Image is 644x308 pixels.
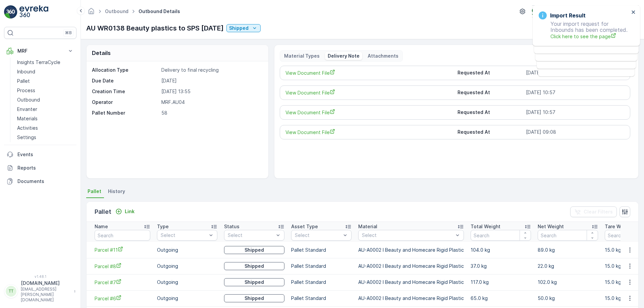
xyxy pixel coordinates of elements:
p: Reports [17,165,74,171]
p: Allocation Type [92,67,159,73]
a: Events [4,148,76,161]
a: Envanter [14,105,76,114]
a: Inbound [14,67,76,76]
td: 65.0 kg [467,290,534,306]
td: Outgoing [154,274,221,290]
a: Homepage [88,10,95,16]
p: Select [228,232,274,239]
p: MRF.AU04 [161,99,261,106]
p: Envanter [17,106,37,113]
button: Link [113,207,137,215]
button: Terracycle-AU04 - Sendable(+10:00) [532,5,639,17]
td: 37.0 kg [467,258,534,274]
p: Insights TerraCycle [17,59,60,66]
input: Search [538,230,598,241]
p: Requested At [458,69,523,76]
span: View Document File [285,69,452,76]
img: terracycle_logo.png [532,8,543,15]
img: logo [4,5,17,19]
p: [DATE] 10:57 [526,109,625,116]
td: Pallet Standard [288,274,355,290]
a: View Document File [285,89,452,96]
p: Total Weight [471,223,500,230]
p: Events [17,151,74,158]
p: Material Types [284,53,320,59]
a: Documents [4,175,76,188]
p: Link [125,208,135,215]
button: TT[DOMAIN_NAME][EMAIL_ADDRESS][PERSON_NAME][DOMAIN_NAME] [4,280,76,303]
button: Shipped [224,262,284,270]
td: Pallet Standard [288,290,355,306]
p: Shipped [245,295,264,302]
p: Delivery Note [328,53,360,59]
p: Select [161,232,207,239]
span: v 1.48.1 [4,274,76,279]
a: Parcel #7 [95,279,150,286]
p: Pallet [95,207,111,217]
p: Clear Filters [584,208,613,215]
a: Parcel #6 [95,295,150,302]
span: Click here to see the page [550,33,629,40]
td: Pallet Standard [288,258,355,274]
td: AU-A0002 I Beauty and Homecare Rigid Plastic [355,242,467,258]
p: [EMAIL_ADDRESS][PERSON_NAME][DOMAIN_NAME] [21,287,70,303]
p: [DATE] [161,77,261,84]
p: Inbound [17,68,35,75]
td: 89.0 kg [534,242,601,258]
p: Attachments [368,53,398,59]
button: Shipped [224,246,284,254]
button: Shipped [226,24,261,32]
p: Shipped [245,263,264,269]
button: Shipped [224,294,284,302]
td: 117.0 kg [467,274,534,290]
a: View Document File [285,129,452,136]
a: View Document File [285,109,452,116]
button: MRF [4,44,76,58]
p: Details [92,49,111,57]
p: 58 [161,110,261,116]
p: Settings [17,134,36,141]
p: Requested At [458,89,523,96]
p: Documents [17,178,74,185]
p: Shipped [245,247,264,253]
a: Process [14,86,76,95]
input: Search [471,230,531,241]
p: AU WR0138 Beauty plastics to SPS [DATE] [86,23,224,33]
p: Pallet [17,78,30,84]
p: Select [295,232,341,239]
p: [DATE] 23:34 [526,69,625,76]
td: Pallet Standard [288,242,355,258]
a: Materials [14,114,76,123]
a: Insights TerraCycle [14,58,76,67]
a: Parcel #11 [95,246,150,253]
td: Outgoing [154,258,221,274]
span: Outbound Details [137,8,181,15]
p: Shipped [229,25,249,32]
td: AU-A0002 I Beauty and Homecare Rigid Plastic [355,290,467,306]
p: Activities [17,125,38,131]
span: History [108,188,125,195]
span: Parcel #8 [95,263,150,270]
p: Tare Weight [605,223,633,230]
p: Pallet Number [92,110,159,116]
p: [DATE] 09:08 [526,129,625,136]
p: Operator [92,99,159,106]
a: Pallet [14,76,76,86]
img: logo_light-DOdMpM7g.png [19,5,48,19]
td: 104.0 kg [467,242,534,258]
p: Creation Time [92,88,159,95]
p: Requested At [458,129,523,136]
p: Your import request for Inbounds has been completed. [539,21,629,40]
button: close [631,9,636,16]
p: Name [95,223,108,230]
p: Status [224,223,239,230]
p: ⌘B [65,30,72,36]
button: Clear Filters [570,206,617,217]
td: 102.0 kg [534,274,601,290]
p: Process [17,87,35,94]
p: Materials [17,115,38,122]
